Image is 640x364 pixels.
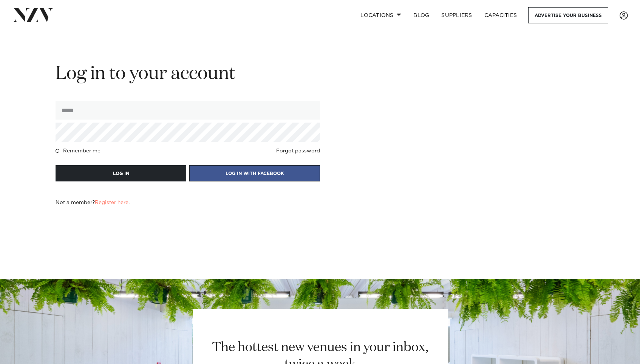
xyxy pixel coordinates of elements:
[63,148,100,154] h4: Remember me
[56,200,130,206] h4: Not a member? .
[12,8,53,22] img: nzv-logo.png
[189,170,320,177] a: LOG IN WITH FACEBOOK
[56,165,186,181] button: LOG IN
[528,7,608,23] a: Advertise your business
[407,7,435,23] a: BLOG
[95,200,128,205] a: Register here
[435,7,478,23] a: SUPPLIERS
[56,62,320,86] h2: Log in to your account
[189,165,320,181] button: LOG IN WITH FACEBOOK
[276,148,320,154] a: Forgot password
[478,7,523,23] a: Capacities
[354,7,407,23] a: Locations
